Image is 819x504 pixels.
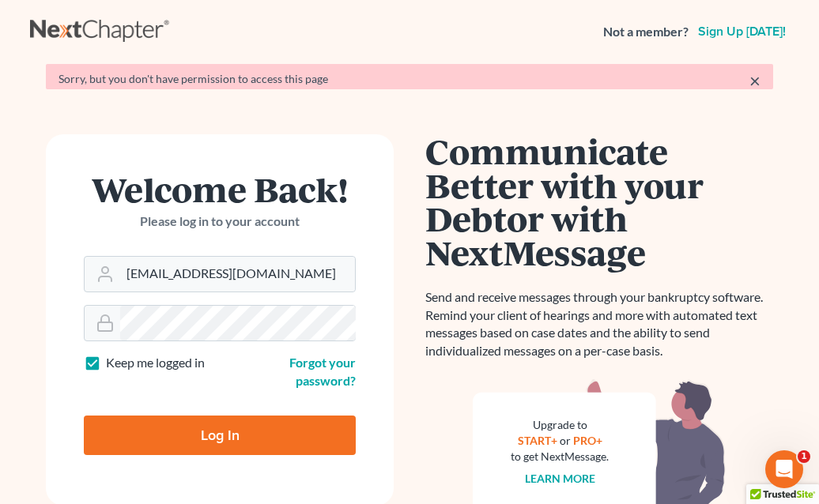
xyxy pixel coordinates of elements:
[425,288,773,360] p: Send and receive messages through your bankruptcy software. Remind your client of hearings and mo...
[525,472,595,485] a: Learn more
[84,172,356,206] h1: Welcome Back!
[695,25,789,38] a: Sign up [DATE]!
[425,134,773,269] h1: Communicate Better with your Debtor with NextMessage
[289,355,356,388] a: Forgot your password?
[603,23,689,41] strong: Not a member?
[749,71,760,90] a: ×
[58,71,760,87] div: Sorry, but you don't have permission to access this page
[798,450,810,463] span: 1
[518,434,557,447] a: START+
[84,416,356,455] input: Log In
[511,449,609,465] div: to get NextMessage.
[765,450,803,488] iframe: Intercom live chat
[106,354,205,372] label: Keep me logged in
[84,213,356,231] p: Please log in to your account
[120,257,355,291] input: Email Address
[573,434,602,447] a: PRO+
[511,417,609,433] div: Upgrade to
[560,434,571,447] span: or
